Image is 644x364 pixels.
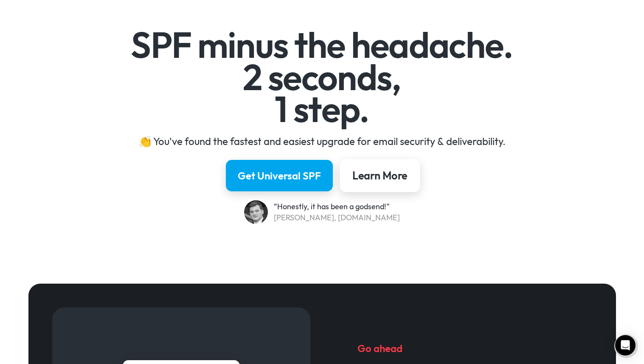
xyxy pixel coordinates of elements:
[76,29,568,125] h1: SPF minus the headache. 2 seconds, 1 step.
[238,169,321,182] div: Get Universal SPF
[274,212,400,223] div: [PERSON_NAME], [DOMAIN_NAME]
[615,335,636,355] div: Open Intercom Messenger
[274,201,400,212] div: “Honestly, it has been a godsend!”
[76,134,568,148] div: 👏 You've found the fastest and easiest upgrade for email security & deliverability.
[352,168,408,183] div: Learn More
[226,160,333,191] a: Get Universal SPF
[340,159,420,192] a: Learn More
[357,341,568,355] h5: Go ahead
